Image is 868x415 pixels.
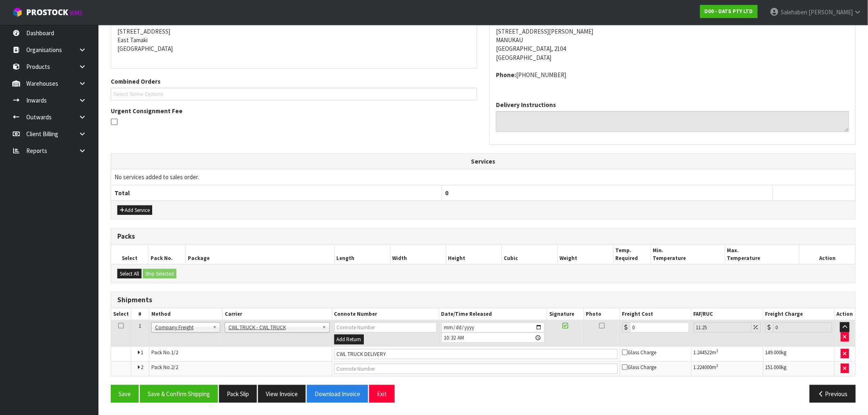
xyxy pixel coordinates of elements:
span: [PERSON_NAME] [809,8,853,16]
td: No services added to sales order. [111,169,855,185]
span: Salehaben [781,8,807,16]
small: WMS [70,9,82,17]
td: kg [763,361,834,376]
button: Add Return [334,335,364,344]
button: Select All [117,269,142,279]
th: Pack No. [148,245,186,264]
th: Photo [584,308,620,320]
input: Connote Number [334,364,618,374]
th: Services [111,154,855,169]
sup: 3 [717,363,719,368]
th: # [131,308,149,320]
h3: Shipments [117,296,849,304]
th: Connote Number [332,308,439,320]
th: Min. Temperature [651,245,725,264]
address: [STREET_ADDRESS][PERSON_NAME] MANUKAU [GEOGRAPHIC_DATA], 2104 [GEOGRAPHIC_DATA] [496,18,849,62]
th: Carrier [222,308,332,320]
th: Freight Charge [763,308,834,320]
th: Max. Temperature [725,245,799,264]
strong: D00 - DATS PTY LTD [705,8,753,15]
a: D00 - DATS PTY LTD [700,5,758,18]
input: Freight Cost [630,322,689,333]
th: Height [446,245,502,264]
img: cube-alt.png [12,7,23,17]
input: Connote Number [334,322,437,333]
button: Save & Confirm Shipping [140,385,218,403]
address: [STREET_ADDRESS] East Tamaki [GEOGRAPHIC_DATA] [117,18,471,53]
span: 2 [141,364,143,371]
th: Date/Time Released [439,308,547,320]
span: CWL TRUCK - CWL TRUCK [228,323,319,333]
button: Previous [810,385,856,403]
th: Action [834,308,855,320]
input: Connote Number [334,349,618,359]
button: Add Service [117,205,152,215]
th: Select [111,245,148,264]
sup: 3 [717,348,719,353]
button: Exit [369,385,395,403]
span: Company Freight [155,323,209,333]
th: FAF/RUC [691,308,763,320]
th: Freight Cost [620,308,691,320]
button: Save [111,385,139,403]
span: 149.000 [765,349,781,356]
button: Ship Selected [143,269,176,279]
th: Package [185,245,334,264]
address: [PHONE_NUMBER] [496,71,849,79]
span: 2/2 [171,364,178,371]
h3: Packs [117,233,849,240]
th: Width [390,245,446,264]
button: Download Invoice [307,385,368,403]
span: ProStock [26,7,68,18]
th: Signature [547,308,584,320]
td: m [691,347,763,361]
th: Temp. Required [613,245,651,264]
label: Urgent Consignment Fee [111,107,183,115]
th: Cubic [502,245,557,264]
td: Pack No. [149,361,332,376]
td: m [691,361,763,376]
span: 1.244522 [694,349,712,356]
button: Pack Slip [219,385,257,403]
span: Glass Charge [622,349,657,356]
td: kg [763,347,834,361]
td: Pack No. [149,347,332,361]
th: Length [334,245,390,264]
th: Total [111,185,442,201]
span: 1.224000 [694,364,712,371]
label: Delivery Instructions [496,100,556,109]
span: 1 [139,322,141,329]
span: Glass Charge [622,364,657,371]
th: Action [799,245,855,264]
label: Combined Orders [111,77,160,86]
span: 1/2 [171,349,178,356]
span: 1 [141,349,143,356]
span: 0 [445,189,449,197]
input: Freight Adjustment [694,322,752,333]
strong: phone [496,71,516,79]
input: Freight Charge [773,322,832,333]
span: 151.000 [765,364,781,371]
th: Select [111,308,131,320]
button: View Invoice [258,385,306,403]
th: Method [149,308,222,320]
th: Weight [557,245,613,264]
